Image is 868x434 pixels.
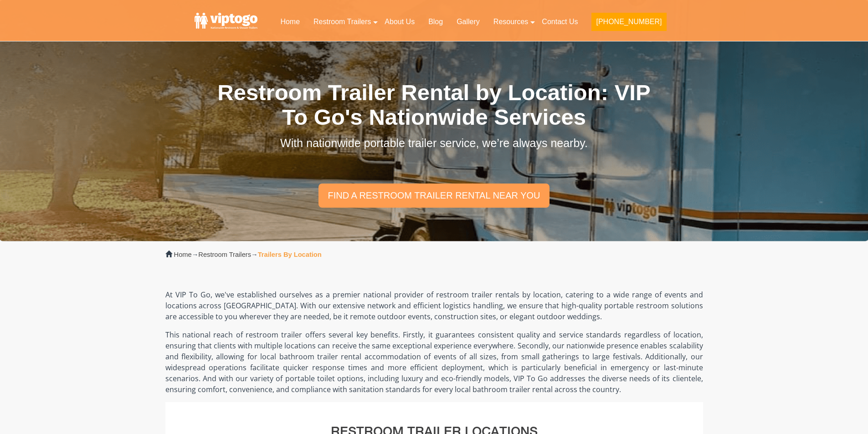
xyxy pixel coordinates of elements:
p: At VIP To Go, we've established ourselves as a premier national provider of restroom trailer rent... [165,289,703,322]
a: Home [174,251,192,258]
a: Contact Us [535,12,585,32]
a: Gallery [450,12,487,32]
span: With nationwide portable trailer service, we’re always nearby. [280,137,588,149]
a: Resources [487,12,535,32]
a: Blog [421,12,450,32]
strong: Trailers By Location [258,251,322,258]
button: [PHONE_NUMBER] [591,13,666,31]
span: → → [174,251,322,258]
a: Restroom Trailers [307,12,378,32]
span: Restroom Trailer Rental by Location: VIP To Go's Nationwide Services [217,80,650,129]
a: Restroom Trailers [198,251,251,258]
a: Home [273,12,307,32]
a: find a restroom trailer rental near you [318,184,549,207]
p: This national reach of restroom trailer offers several key benefits. Firstly, it guarantees consi... [165,329,703,395]
a: [PHONE_NUMBER] [585,12,673,36]
a: About Us [378,12,421,32]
